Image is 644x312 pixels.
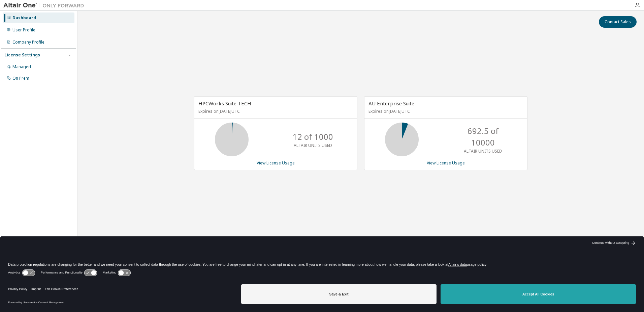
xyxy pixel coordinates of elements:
p: ALTAIR UNITS USED [464,148,502,154]
span: AU Enterprise Suite [368,100,414,107]
div: Dashboard [12,15,36,21]
img: Altair One [3,2,88,9]
p: 692.5 of 10000 [456,125,510,149]
a: View License Usage [257,160,295,166]
div: On Prem [12,76,29,81]
span: HPCWorks Suite TECH [198,100,251,107]
div: License Settings [4,52,40,58]
p: Expires on [DATE] UTC [198,108,351,114]
p: 12 of 1000 [293,131,333,142]
p: Expires on [DATE] UTC [368,108,521,114]
div: Company Profile [12,40,44,45]
div: Managed [12,64,31,70]
a: View License Usage [427,160,465,166]
button: Contact Sales [599,16,637,28]
div: User Profile [12,27,35,33]
p: ALTAIR UNITS USED [294,142,332,148]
